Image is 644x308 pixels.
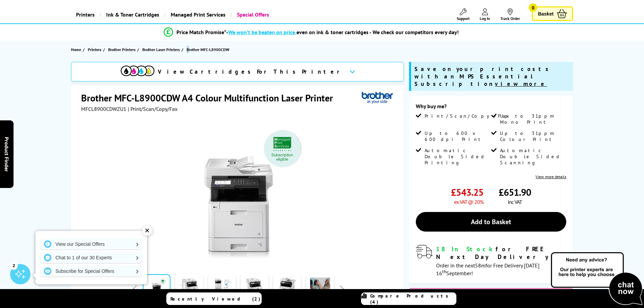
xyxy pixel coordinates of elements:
a: View our Special Offers [41,239,142,250]
span: 58m [475,262,485,269]
a: Brother Printers [108,46,137,53]
span: Automatic Double Sided Scanning [500,147,565,166]
a: Managed Print Services [164,6,231,23]
img: Brother MFC-L8900CDW [172,126,305,258]
span: £651.90 [499,186,531,198]
div: modal_delivery [416,245,566,276]
span: Product Finder [3,137,10,171]
a: Brother MFC-L8900CDW [187,46,231,53]
div: Why buy me? [416,103,566,113]
a: Special Offers [231,6,274,23]
span: | Print/Scan/Copy/Fax [128,105,177,112]
span: £543.25 [451,186,483,198]
img: Brother [362,92,393,104]
a: Printers [71,6,100,23]
span: Up to 31ppm Colour Print [500,130,565,142]
span: We won’t be beaten on price, [228,29,296,35]
sup: th [442,268,446,275]
span: 18 In Stock [436,245,496,253]
div: ✕ [142,226,152,235]
span: Up to 600 x 600 dpi Print [425,130,490,142]
a: Chat to 1 of our 30 Experts [41,252,142,263]
a: Ink & Toner Cartridges [100,6,164,23]
a: Compare Products (4) [361,292,456,305]
span: View Cartridges For This Printer [158,68,344,75]
li: modal_Promise [55,26,568,38]
a: Recently Viewed (2) [166,292,262,305]
span: Basket [538,9,553,18]
a: Brother Laser Printers [142,46,182,53]
span: Home [71,46,81,53]
span: MFCL8900CDWZU1 [81,105,126,112]
a: Printers [88,46,103,53]
a: Support [457,8,470,21]
a: Subscribe for Special Offers [41,266,142,277]
span: Recently Viewed (2) [170,296,261,302]
span: Save on your print costs with an MPS Essential Subscription [414,65,552,88]
a: Track Order [500,8,520,21]
h1: Brother MFC-L8900CDW A4 Colour Multifunction Laser Printer [81,92,340,104]
span: Automatic Double Sided Printing [425,147,490,166]
span: Brother MFC-L8900CDW [187,46,229,53]
span: Support [457,16,470,21]
span: Brother Laser Printers [142,46,180,53]
span: Ink & Toner Cartridges [106,6,159,23]
span: inc VAT [508,198,522,205]
img: cmyk-icon.svg [121,66,154,76]
span: Printers [88,46,101,53]
span: Brother Printers [108,46,136,53]
span: ex VAT @ 20% [454,198,483,205]
span: Log In [480,16,490,21]
a: Basket 0 [532,6,573,21]
div: 2 [10,262,18,269]
div: for FREE Next Day Delivery [436,245,566,261]
span: Order in the next for Free Delivery [DATE] 16 September! [436,262,540,277]
div: - even on ink & toner cartridges - We check our competitors every day! [226,29,459,35]
u: view more [495,80,547,88]
span: Price Match Promise* [176,29,226,35]
span: Up to 31ppm Mono Print [500,113,565,125]
a: Add to Basket [416,212,566,232]
a: View more details [535,174,566,179]
img: Open Live Chat window [549,251,644,307]
span: Compare Products (4) [370,293,456,305]
span: 0 [529,3,537,12]
a: Home [71,46,83,53]
span: Print/Scan/Copy/Fax [425,113,511,119]
a: Log In [480,8,490,21]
